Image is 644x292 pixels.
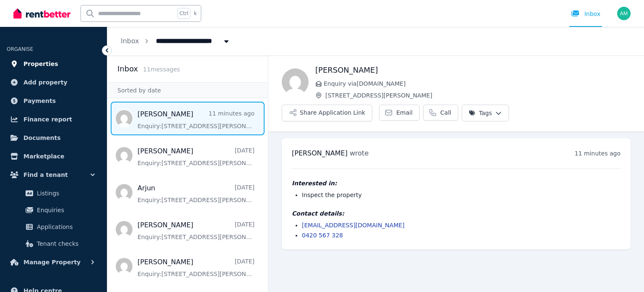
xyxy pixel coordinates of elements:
[10,218,97,235] a: Applications
[177,8,190,19] span: Ctrl
[423,105,458,121] a: Call
[440,108,451,117] span: Call
[302,222,405,229] a: [EMAIL_ADDRESS][DOMAIN_NAME]
[37,222,93,232] span: Applications
[10,235,97,252] a: Tenant checks
[617,7,631,20] img: Ali Mohammadi
[7,46,33,52] span: ORGANISE
[107,27,244,55] nav: Breadcrumb
[7,148,100,165] a: Marketplace
[117,63,138,75] h2: Inbox
[23,257,80,267] span: Manage Property
[302,232,343,239] a: 0420 567 328
[23,170,68,180] span: Find a tenant
[571,10,600,18] div: Inbox
[194,10,197,17] span: k
[396,108,413,117] span: Email
[23,151,64,161] span: Marketplace
[292,149,348,157] span: [PERSON_NAME]
[7,129,100,146] a: Documents
[292,179,621,187] h4: Interested in:
[23,96,56,106] span: Payments
[7,111,100,128] a: Finance report
[324,79,631,88] span: Enquiry via [DOMAIN_NAME]
[325,91,631,100] span: [STREET_ADDRESS][PERSON_NAME]
[138,109,254,130] a: [PERSON_NAME]11 minutes agoEnquiry:[STREET_ADDRESS][PERSON_NAME].
[143,66,180,73] span: 11 message s
[10,202,97,218] a: Enquiries
[7,74,100,91] a: Add property
[107,82,268,98] div: Sorted by date
[138,183,254,204] a: Arjun[DATE]Enquiry:[STREET_ADDRESS][PERSON_NAME].
[138,257,254,278] a: [PERSON_NAME][DATE]Enquiry:[STREET_ADDRESS][PERSON_NAME].
[282,105,372,121] button: Share Application Link
[315,64,631,76] h1: [PERSON_NAME]
[469,109,492,117] span: Tags
[37,188,93,198] span: Listings
[23,114,72,124] span: Finance report
[7,55,100,72] a: Properties
[282,68,309,95] img: Joanne aliraqi
[10,185,97,202] a: Listings
[7,92,100,109] a: Payments
[23,59,58,69] span: Properties
[138,146,254,167] a: [PERSON_NAME][DATE]Enquiry:[STREET_ADDRESS][PERSON_NAME].
[7,166,100,183] button: Find a tenant
[302,191,621,199] li: Inspect the property
[37,239,93,249] span: Tenant checks
[13,7,70,20] img: RentBetter
[23,77,68,87] span: Add property
[138,220,254,241] a: [PERSON_NAME][DATE]Enquiry:[STREET_ADDRESS][PERSON_NAME].
[7,254,100,271] button: Manage Property
[379,105,420,121] a: Email
[121,37,139,45] a: Inbox
[462,105,509,121] button: Tags
[350,149,369,157] span: wrote
[292,209,621,218] h4: Contact details:
[575,150,621,157] time: 11 minutes ago
[23,133,61,143] span: Documents
[37,205,93,215] span: Enquiries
